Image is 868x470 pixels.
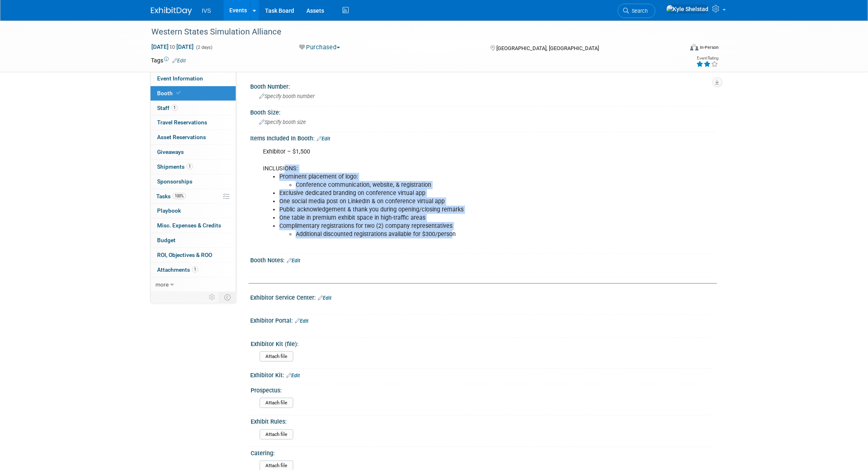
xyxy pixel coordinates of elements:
div: Booth Notes: [250,254,717,265]
span: Budget [157,237,176,243]
a: Edit [286,373,300,378]
div: Catering: [251,447,713,457]
a: Shipments1 [151,160,236,174]
a: Booth [151,86,236,101]
span: [DATE] [DATE] [151,43,194,50]
div: Event Format [635,43,719,55]
a: Edit [295,318,308,324]
div: In-Person [700,44,719,50]
a: Attachments1 [151,263,236,277]
a: Travel Reservations [151,115,236,130]
span: Shipments [157,163,193,170]
span: Asset Reservations [157,134,206,140]
div: Exhibitor – $1,500 INCLUSIONS: [257,144,627,251]
span: Search [629,8,648,14]
span: Booth [157,90,182,96]
span: Playbook [157,207,181,214]
div: Event Rating [697,56,719,60]
span: 1 [171,105,178,111]
span: (2 days) [195,45,212,50]
button: Purchased [296,43,343,52]
li: Complimentary registrations for two (2) company representatives [279,222,622,238]
td: Toggle Event Tabs [219,292,236,303]
span: Specify booth number [259,93,315,99]
span: [GEOGRAPHIC_DATA], [GEOGRAPHIC_DATA] [496,45,599,51]
span: Travel Reservations [157,119,207,126]
div: Booth Number: [250,80,717,91]
span: more [155,281,169,288]
i: Booth reservation complete [176,91,180,95]
a: Edit [287,258,300,264]
li: Public acknowledgement & thank you during opening/closing remarks [279,206,622,214]
div: Exhibitor Service Center: [250,291,717,302]
span: Event Information [157,75,203,82]
a: Misc. Expenses & Credits [151,218,236,233]
span: to [169,44,176,50]
span: Specify booth size [259,119,306,125]
div: Exhibitor Kit: [250,369,717,380]
span: 100% [173,193,186,199]
div: Booth Size: [250,106,717,117]
a: Asset Reservations [151,130,236,144]
a: Search [618,4,656,18]
span: IVS [202,7,211,14]
div: Exhibitor Kit (file): [251,338,713,348]
a: Budget [151,233,236,248]
span: ROI, Objectives & ROO [157,252,212,258]
a: Staff1 [151,101,236,115]
div: Exhibitor Portal: [250,314,717,325]
td: Personalize Event Tab Strip [205,292,219,303]
span: Attachments [157,266,198,273]
div: Items Included In Booth: [250,132,717,143]
a: Edit [317,136,330,142]
li: Additional discounted registrations available for $300/person [296,230,622,238]
li: Conference communication, website, & registration [296,181,622,189]
a: Edit [318,295,331,301]
li: Prominent placement of logo: [279,173,622,189]
a: Edit [172,58,186,64]
img: Kyle Shelstad [666,5,709,14]
a: more [151,277,236,292]
li: One table in premium exhibit space in high-traffic areas [279,214,622,222]
div: Prospectus: [251,384,713,394]
a: Playbook [151,204,236,218]
span: Staff [157,105,178,111]
img: ExhibitDay [151,7,192,15]
span: Tasks [156,193,186,199]
div: Western States Simulation Alliance [148,25,671,39]
a: Sponsorships [151,174,236,189]
span: Misc. Expenses & Credits [157,222,221,229]
td: Tags [151,56,186,64]
a: Event Information [151,71,236,86]
span: Giveaways [157,149,184,155]
a: Giveaways [151,145,236,159]
span: 1 [187,163,193,170]
span: Sponsorships [157,178,192,185]
span: 1 [192,266,198,273]
li: Exclusive dedicated branding on conference virtual app [279,189,622,197]
li: One social media post on LinkedIn & on conference virtual app [279,197,622,206]
a: Tasks100% [151,189,236,204]
a: ROI, Objectives & ROO [151,248,236,262]
img: Format-Inperson.png [690,44,699,50]
div: Exhibit Rules: [251,415,713,426]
